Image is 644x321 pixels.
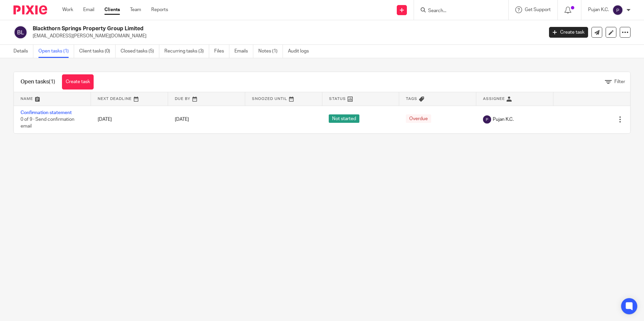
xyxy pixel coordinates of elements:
[33,25,438,32] h2: Blackthorn Springs Property Group Limited
[427,8,488,14] input: Search
[121,45,159,58] a: Closed tasks (5)
[91,106,168,133] td: [DATE]
[588,6,609,13] p: Pujan K.C.
[13,25,28,39] img: svg%3E
[614,79,625,84] span: Filter
[549,27,588,38] a: Create task
[406,114,431,123] span: Overdue
[288,45,314,58] a: Audit logs
[33,33,539,39] p: [EMAIL_ADDRESS][PERSON_NAME][DOMAIN_NAME]
[175,117,189,122] span: [DATE]
[483,115,491,123] img: svg%3E
[62,74,94,90] a: Create task
[406,97,417,101] span: Tags
[62,6,73,13] a: Work
[21,117,74,129] span: 0 of 9 · Send confirmation email
[83,6,94,13] a: Email
[258,45,283,58] a: Notes (1)
[164,45,209,58] a: Recurring tasks (3)
[130,6,141,13] a: Team
[252,97,287,101] span: Snoozed Until
[329,114,359,123] span: Not started
[38,45,74,58] a: Open tasks (1)
[79,45,116,58] a: Client tasks (0)
[234,45,253,58] a: Emails
[151,6,168,13] a: Reports
[525,7,551,12] span: Get Support
[214,45,229,58] a: Files
[13,5,47,14] img: Pixie
[21,110,72,115] a: Confirmation statement
[612,5,623,15] img: svg%3E
[49,79,55,84] span: (1)
[104,6,120,13] a: Clients
[21,78,55,85] h1: Open tasks
[13,45,33,58] a: Details
[329,97,346,101] span: Status
[493,116,514,123] span: Pujan K.C.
